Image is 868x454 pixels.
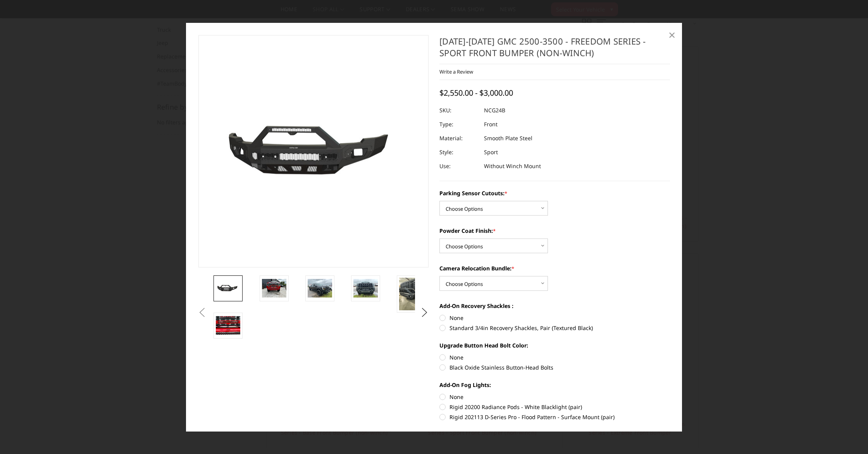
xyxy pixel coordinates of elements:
label: Camera Relocation Bundle: [439,264,670,272]
dd: NCG24B [484,103,505,117]
label: None [439,314,670,322]
dt: SKU: [439,103,478,117]
dd: Smooth Plate Steel [484,131,532,145]
dt: Use: [439,159,478,173]
label: Add-On Push Bar Light: [439,430,670,439]
img: 2024-2025 GMC 2500-3500 - Freedom Series - Sport Front Bumper (non-winch) [216,316,240,334]
label: Rigid 20200 Radiance Pods - White Blacklight (pair) [439,403,670,411]
label: Add-On Recovery Shackles : [439,302,670,310]
button: Next [419,306,431,318]
label: None [439,353,670,361]
span: × [668,26,675,43]
label: Parking Sensor Cutouts: [439,189,670,197]
label: Black Oxide Stainless Button-Head Bolts [439,363,670,371]
a: Write a Review [439,68,473,75]
label: None [439,393,670,401]
img: 2024-2025 GMC 2500-3500 - Freedom Series - Sport Front Bumper (non-winch) [262,279,286,297]
label: Upgrade Button Head Bolt Color: [439,341,670,349]
dt: Material: [439,131,478,145]
a: Close [666,28,678,41]
img: 2024-2025 GMC 2500-3500 - Freedom Series - Sport Front Bumper (non-winch) [308,279,332,297]
button: Previous [196,306,208,318]
a: 2024-2025 GMC 2500-3500 - Freedom Series - Sport Front Bumper (non-winch) [198,35,429,267]
img: 2024-2025 GMC 2500-3500 - Freedom Series - Sport Front Bumper (non-winch) [216,282,240,294]
img: 2024-2025 GMC 2500-3500 - Freedom Series - Sport Front Bumper (non-winch) [399,277,424,310]
dd: Without Winch Mount [484,159,541,173]
dt: Type: [439,117,478,131]
iframe: Chat Widget [829,417,868,454]
img: 2024-2025 GMC 2500-3500 - Freedom Series - Sport Front Bumper (non-winch) [353,279,378,297]
h1: [DATE]-[DATE] GMC 2500-3500 - Freedom Series - Sport Front Bumper (non-winch) [439,35,670,64]
dd: Sport [484,145,498,159]
dt: Style: [439,145,478,159]
dd: Front [484,117,498,131]
label: Rigid 202113 D-Series Pro - Flood Pattern - Surface Mount (pair) [439,413,670,421]
span: $2,550.00 - $3,000.00 [439,88,513,98]
label: Powder Coat Finish: [439,227,670,235]
label: Add-On Fog Lights: [439,381,670,389]
label: Standard 3/4in Recovery Shackles, Pair (Textured Black) [439,324,670,332]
